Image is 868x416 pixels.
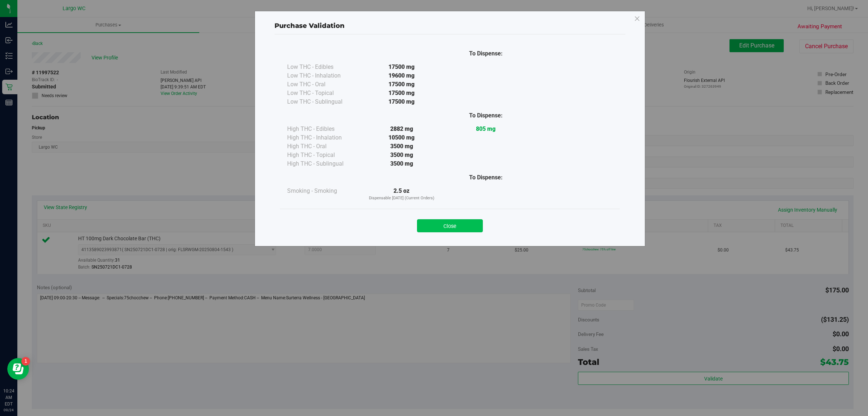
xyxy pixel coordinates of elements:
[359,151,444,159] div: 3500 mg
[287,133,359,142] div: High THC - Inhalation
[444,111,528,120] div: To Dispense:
[287,125,359,133] div: High THC - Edibles
[359,133,444,142] div: 10500 mg
[287,97,359,106] div: Low THC - Sublingual
[287,187,359,195] div: Smoking - Smoking
[359,195,444,201] p: Dispensable [DATE] (Current Orders)
[275,22,345,30] span: Purchase Validation
[359,142,444,151] div: 3500 mg
[21,357,30,366] iframe: Resource center unread badge
[287,89,359,97] div: Low THC - Topical
[287,63,359,71] div: Low THC - Edibles
[287,151,359,159] div: High THC - Topical
[359,71,444,80] div: 19600 mg
[359,125,444,133] div: 2882 mg
[417,219,483,232] button: Close
[444,49,528,58] div: To Dispense:
[359,159,444,168] div: 3500 mg
[359,89,444,97] div: 17500 mg
[359,63,444,71] div: 17500 mg
[287,80,359,89] div: Low THC - Oral
[359,187,444,201] div: 2.5 oz
[287,159,359,168] div: High THC - Sublingual
[287,142,359,151] div: High THC - Oral
[444,173,528,182] div: To Dispense:
[7,358,29,380] iframe: Resource center
[359,80,444,89] div: 17500 mg
[359,97,444,106] div: 17500 mg
[476,125,495,132] strong: 805 mg
[287,71,359,80] div: Low THC - Inhalation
